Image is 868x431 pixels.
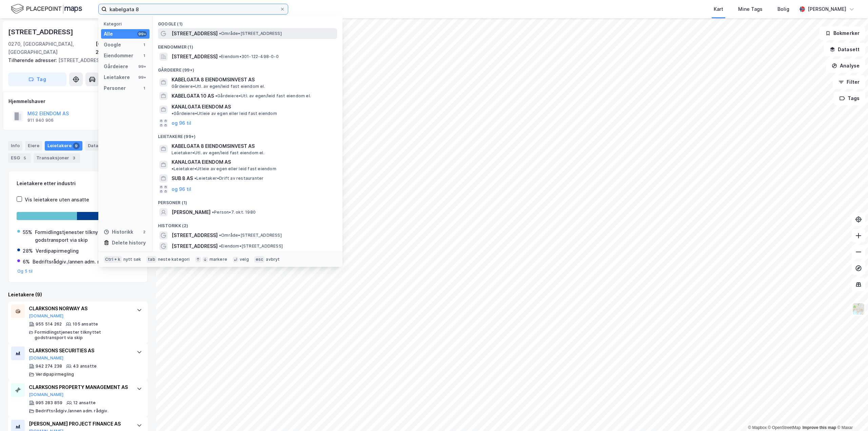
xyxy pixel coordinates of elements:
[29,305,130,313] div: CLARKSONS NORWAY AS
[219,243,221,249] span: •
[172,231,218,239] span: [STREET_ADDRESS]
[21,155,28,161] div: 5
[146,256,157,263] div: tab
[29,313,64,319] button: [DOMAIN_NAME]
[73,321,98,327] div: 105 ansatte
[158,257,190,262] div: neste kategori
[212,210,214,215] span: •
[266,257,280,262] div: avbryt
[172,53,218,61] span: [STREET_ADDRESS]
[172,142,334,150] span: KABELGATA 8 EIENDOMSINVEST AS
[123,257,141,262] div: nytt søk
[833,75,865,89] button: Filter
[219,243,283,249] span: Eiendom • [STREET_ADDRESS]
[29,347,130,355] div: CLARKSONS SECURITIES AS
[834,398,868,431] iframe: Chat Widget
[36,372,74,377] div: Verdipapirmegling
[36,364,62,369] div: 942 274 238
[172,103,231,111] span: KANALGATA EIENDOM AS
[29,383,130,391] div: CLARKSONS PROPERTY MANAGEMENT AS
[219,233,221,238] span: •
[777,5,789,13] div: Bolig
[215,93,311,99] span: Gårdeiere • Utl. av egen/leid fast eiendom el.
[153,129,342,141] div: Leietakere (99+)
[194,176,196,181] span: •
[210,257,227,262] div: markere
[107,4,280,14] input: Søk på adresse, matrikkel, gårdeiere, leietakere eller personer
[8,73,66,86] button: Tag
[23,228,32,236] div: 55%
[34,153,80,163] div: Transaksjoner
[219,54,221,59] span: •
[8,97,147,105] div: Hjemmelshaver
[29,392,64,397] button: [DOMAIN_NAME]
[153,195,342,207] div: Personer (1)
[153,62,342,74] div: Gårdeiere (99+)
[820,26,865,40] button: Bokmerker
[219,233,282,238] span: Område • [STREET_ADDRESS]
[803,425,836,430] a: Improve this map
[36,400,62,406] div: 995 283 859
[104,73,130,81] div: Leietakere
[172,30,218,38] span: [STREET_ADDRESS]
[8,40,96,56] div: 0270, [GEOGRAPHIC_DATA], [GEOGRAPHIC_DATA]
[172,111,174,116] span: •
[104,21,150,26] div: Kategori
[25,141,42,151] div: Eiere
[8,141,22,151] div: Info
[194,176,263,181] span: Leietaker • Drift av restauranter
[219,31,282,36] span: Område • [STREET_ADDRESS]
[36,408,108,414] div: Bedriftsrådgiv./annen adm. rådgiv.
[219,31,221,36] span: •
[141,229,147,235] div: 2
[215,93,217,98] span: •
[153,39,342,51] div: Eiendommer (1)
[104,256,122,263] div: Ctrl + k
[748,425,767,430] a: Mapbox
[172,166,174,171] span: •
[73,400,96,406] div: 12 ansatte
[172,166,276,172] span: Leietaker • Utleie av egen eller leid fast eiendom
[29,355,64,361] button: [DOMAIN_NAME]
[23,258,30,266] div: 6%
[834,92,865,105] button: Tags
[104,228,133,236] div: Historikk
[23,247,33,255] div: 28%
[25,196,89,204] div: Vis leietakere uten ansatte
[738,5,763,13] div: Mine Tags
[808,5,846,13] div: [PERSON_NAME]
[17,269,33,274] button: Og 5 til
[768,425,801,430] a: OpenStreetMap
[8,57,58,63] span: Tilhørende adresser:
[141,42,147,47] div: 1
[35,330,130,340] div: Formidlingstjenester tilknyttet godstransport via skip
[172,111,277,116] span: Gårdeiere • Utleie av egen eller leid fast eiendom
[141,85,147,91] div: 1
[240,257,249,262] div: velg
[714,5,723,13] div: Kart
[219,54,279,59] span: Eiendom • 301-122-498-0-0
[36,247,79,255] div: Verdipapirmegling
[73,142,80,149] div: 9
[104,62,128,71] div: Gårdeiere
[172,84,265,89] span: Gårdeiere • Utl. av egen/leid fast eiendom el.
[172,119,191,127] button: og 96 til
[112,239,146,247] div: Delete history
[172,92,214,100] span: KABELGATA 10 AS
[172,208,211,216] span: [PERSON_NAME]
[254,256,265,263] div: esc
[104,52,133,60] div: Eiendommer
[104,30,113,38] div: Alle
[45,141,82,151] div: Leietakere
[852,302,865,315] img: Z
[35,228,139,244] div: Formidlingstjenester tilknyttet godstransport via skip
[172,76,334,84] span: KABELGATA 8 EIENDOMSINVEST AS
[8,56,142,64] div: [STREET_ADDRESS]
[104,84,126,92] div: Personer
[172,242,218,250] span: [STREET_ADDRESS]
[29,420,130,428] div: [PERSON_NAME] PROJECT FINANCE AS
[172,185,191,193] button: og 96 til
[36,321,62,327] div: 955 514 262
[17,179,139,188] div: Leietakere etter industri
[8,291,148,299] div: Leietakere (9)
